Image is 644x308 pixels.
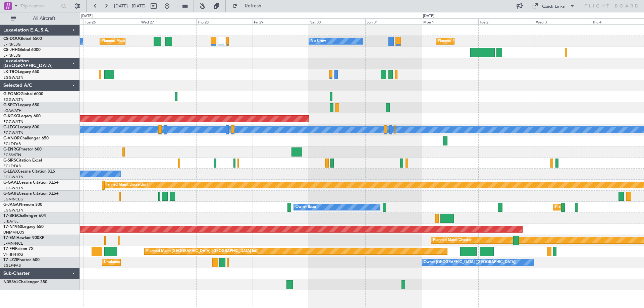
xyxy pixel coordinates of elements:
[239,4,267,8] span: Refresh
[3,236,16,240] span: T7-EMI
[3,108,21,113] a: LGAV/ATH
[3,197,23,202] a: EGNR/CEG
[104,257,214,267] div: Unplanned Maint [GEOGRAPHIC_DATA] ([GEOGRAPHIC_DATA])
[229,1,269,11] button: Refresh
[3,147,19,151] span: G-ENRG
[3,92,43,96] a: G-FOMOGlobal 6000
[422,18,478,24] div: Mon 1
[7,13,73,24] button: All Aircraft
[3,208,23,213] a: EGGW/LTN
[3,214,46,218] a: T7-BREChallenger 604
[3,103,39,107] a: G-SPCYLegacy 650
[529,1,578,11] button: Quick Links
[311,36,326,46] div: No Crew
[3,48,18,52] span: CS-JHH
[3,136,20,140] span: G-VNOR
[3,241,23,246] a: LFMN/NCE
[84,18,140,24] div: Tue 26
[3,170,55,174] a: G-LEAXCessna Citation XLS
[3,147,42,151] a: G-ENRGPraetor 600
[3,37,19,41] span: CS-DOU
[3,141,21,146] a: EGLF/FAB
[3,247,34,251] a: T7-FFIFalcon 7X
[3,125,39,129] a: G-LEGCLegacy 600
[3,92,20,96] span: G-FOMO
[3,175,23,180] a: EGGW/LTN
[309,18,365,24] div: Sat 30
[3,37,42,41] a: CS-DOUGlobal 6500
[433,235,472,245] div: Planned Maint Chester
[140,18,196,24] div: Wed 27
[196,18,253,24] div: Thu 28
[542,3,565,10] div: Quick Links
[3,258,17,262] span: T7-LZZI
[3,53,21,58] a: LFPB/LBG
[3,164,21,169] a: EGLF/FAB
[253,18,309,24] div: Fri 29
[104,180,148,190] div: Planned Maint Dusseldorf
[102,36,207,46] div: Planned Maint [GEOGRAPHIC_DATA] ([GEOGRAPHIC_DATA])
[3,225,22,229] span: T7-N1960
[3,236,44,240] a: T7-EMIHawker 900XP
[3,136,49,140] a: G-VNORChallenger 650
[3,75,23,80] a: EGGW/LTN
[3,170,18,174] span: G-LEAX
[424,257,516,267] div: Owner [GEOGRAPHIC_DATA] ([GEOGRAPHIC_DATA])
[114,3,146,9] span: [DATE] - [DATE]
[3,219,18,224] a: LTBA/ISL
[20,1,59,11] input: Trip Number
[438,36,543,46] div: Planned Maint [GEOGRAPHIC_DATA] ([GEOGRAPHIC_DATA])
[3,192,19,196] span: G-GARE
[3,70,18,74] span: LX-TRO
[3,263,21,268] a: EGLF/FAB
[3,97,23,102] a: EGGW/LTN
[3,70,39,74] a: LX-TROLegacy 650
[3,247,15,251] span: T7-FFI
[3,159,42,163] a: G-SIRSCitation Excel
[3,280,47,284] a: N358VJChallenger 350
[3,114,19,118] span: G-KGKG
[3,119,23,124] a: EGGW/LTN
[3,152,21,158] a: EGSS/STN
[3,159,16,163] span: G-SIRS
[3,203,42,207] a: G-JAGAPhenom 300
[3,192,59,196] a: G-GARECessna Citation XLS+
[296,202,316,212] div: Owner Ibiza
[3,114,41,118] a: G-KGKGLegacy 600
[365,18,422,24] div: Sun 31
[17,16,71,21] span: All Aircraft
[3,125,18,129] span: G-LEGC
[81,13,93,19] div: [DATE]
[3,230,24,235] a: DNMM/LOS
[3,48,41,52] a: CS-JHHGlobal 6000
[535,18,591,24] div: Wed 3
[423,13,434,19] div: [DATE]
[3,181,59,185] a: G-GAALCessna Citation XLS+
[3,252,23,257] a: VHHH/HKG
[3,280,18,284] span: N358VJ
[478,18,535,24] div: Tue 2
[3,258,40,262] a: T7-LZZIPraetor 600
[3,130,23,135] a: EGGW/LTN
[3,225,44,229] a: T7-N1960Legacy 650
[3,214,17,218] span: T7-BRE
[146,246,258,256] div: Planned Maint [GEOGRAPHIC_DATA] ([GEOGRAPHIC_DATA] Intl)
[3,103,18,107] span: G-SPCY
[3,186,23,191] a: EGGW/LTN
[3,42,21,47] a: LFPB/LBG
[3,203,19,207] span: G-JAGA
[3,181,19,185] span: G-GAAL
